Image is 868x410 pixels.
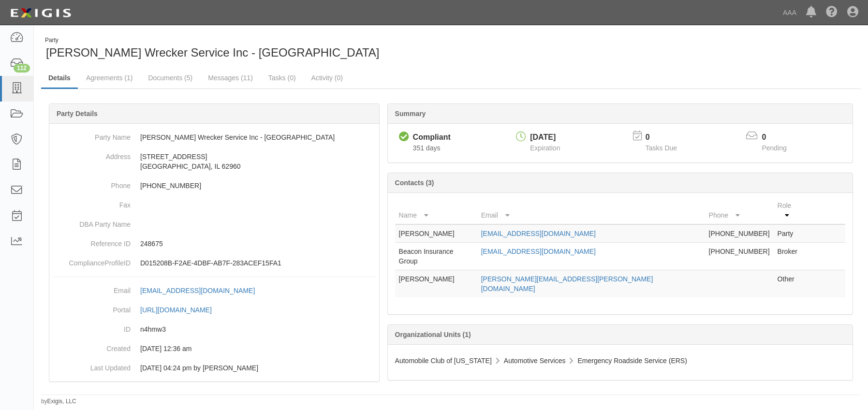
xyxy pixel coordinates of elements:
p: 0 [762,132,798,143]
dt: ID [53,320,131,334]
dt: Last Updated [53,358,131,373]
td: [PERSON_NAME] [395,224,477,243]
td: Broker [774,243,807,270]
dd: [PERSON_NAME] Wrecker Service Inc - [GEOGRAPHIC_DATA] [53,128,375,147]
i: Compliant [399,132,409,142]
div: Britton's Wrecker Service Inc - Metropolis [41,36,444,61]
dd: n4hmw3 [53,320,375,339]
dt: Email [53,281,131,295]
span: [PERSON_NAME] Wrecker Service Inc - [GEOGRAPHIC_DATA] [46,46,379,59]
span: Since 10/15/2024 [413,144,441,152]
a: Messages (11) [201,68,260,88]
dd: 03/10/2023 12:36 am [53,339,375,358]
img: logo-5460c22ac91f19d4615b14bd174203de0afe785f0fc80cf4dbbc73dc1793850b.png [7,4,74,22]
dt: ComplianceProfileID [53,253,131,268]
a: Tasks (0) [261,68,303,88]
span: Tasks Due [646,144,677,152]
b: Organizational Units (1) [395,331,471,338]
div: 112 [14,64,30,73]
dd: [STREET_ADDRESS] [GEOGRAPHIC_DATA], IL 62960 [53,147,375,176]
span: Automobile Club of [US_STATE] [395,357,492,365]
a: [EMAIL_ADDRESS][DOMAIN_NAME] [481,230,596,237]
th: Phone [705,197,774,224]
span: Expiration [530,144,560,152]
td: Beacon Insurance Group [395,243,477,270]
td: [PHONE_NUMBER] [705,243,774,270]
dd: 09/27/2023 04:24 pm by Benjamin Tully [53,358,375,378]
span: Pending [762,144,786,152]
b: Contacts (3) [395,179,434,187]
dt: Fax [53,195,131,210]
a: Activity (0) [304,68,350,88]
div: Compliant [413,132,451,143]
a: Exigis, LLC [47,398,76,405]
th: Email [477,197,705,224]
td: Party [774,224,807,243]
i: Help Center - Complianz [826,7,838,18]
small: by [41,397,76,406]
td: [PERSON_NAME] [395,270,477,298]
dt: Address [53,147,131,161]
dt: Created [53,339,131,353]
div: Party [45,36,379,44]
td: [PHONE_NUMBER] [705,224,774,243]
b: Party Details [57,110,98,117]
p: D015208B-F2AE-4DBF-AB7F-283ACEF15FA1 [140,258,375,268]
th: Name [395,197,477,224]
td: Other [774,270,807,298]
a: [EMAIL_ADDRESS][DOMAIN_NAME] [140,287,265,294]
dt: Party Name [53,128,131,142]
th: Role [774,197,807,224]
b: Summary [395,110,426,117]
p: 248675 [140,239,375,249]
div: [EMAIL_ADDRESS][DOMAIN_NAME] [140,286,255,295]
a: [URL][DOMAIN_NAME] [140,306,222,314]
p: 0 [646,132,689,143]
dt: DBA Party Name [53,215,131,229]
dt: Portal [53,300,131,315]
a: [EMAIL_ADDRESS][DOMAIN_NAME] [481,248,596,255]
a: Documents (5) [141,68,200,88]
dt: Phone [53,176,131,190]
a: [PERSON_NAME][EMAIL_ADDRESS][PERSON_NAME][DOMAIN_NAME] [481,275,653,293]
a: AAA [778,3,801,22]
dt: Reference ID [53,234,131,249]
div: [DATE] [530,132,560,143]
dd: [PHONE_NUMBER] [53,176,375,195]
a: Agreements (1) [79,68,140,88]
span: Automotive Services [504,357,566,365]
a: Details [41,68,78,89]
span: Emergency Roadside Service (ERS) [577,357,687,365]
